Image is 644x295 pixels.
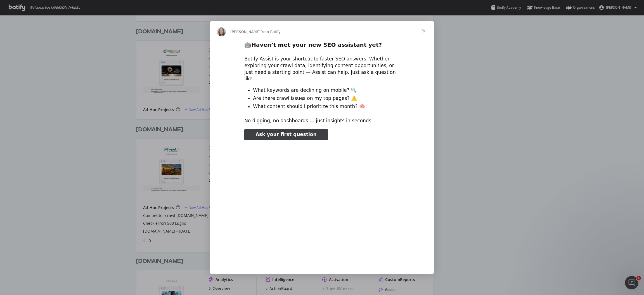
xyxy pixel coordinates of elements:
li: What content should I prioritize this month? 🧠 [253,103,400,110]
a: Ask your first question [244,129,328,140]
div: No digging, no dashboards — just insights in seconds. [244,118,400,124]
span: Ask your first question [255,132,316,137]
span: [PERSON_NAME] [230,30,261,34]
video: Play video [205,145,439,262]
div: Botify Assist is your shortcut to faster SEO answers. Whether exploring your crawl data, identify... [244,56,400,82]
h2: 🤖 [244,41,400,51]
li: What keywords are declining on mobile? 🔍 [253,87,400,94]
span: from Botify [261,30,281,34]
img: Profile image for Colleen [217,27,226,36]
li: Are there crawl issues on my top pages? ⚠️ [253,95,400,102]
span: Close [414,21,434,41]
b: Haven’t met your new SEO assistant yet? [251,41,382,48]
